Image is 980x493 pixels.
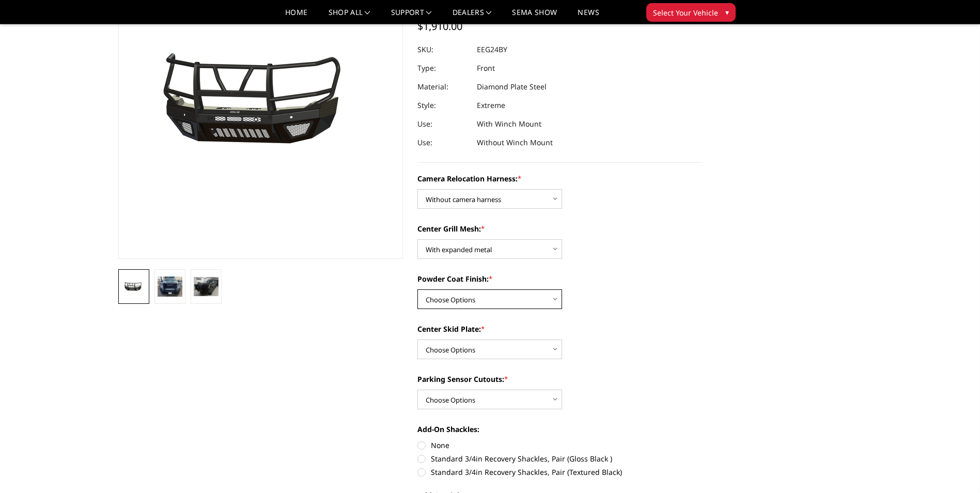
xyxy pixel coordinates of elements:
[285,9,307,24] a: Home
[417,59,469,78] dt: Type:
[477,40,507,59] dd: EEG24BY
[477,59,495,78] dd: Front
[417,40,469,59] dt: SKU:
[417,453,703,464] label: Standard 3/4in Recovery Shackles, Pair (Gloss Black )
[417,467,703,477] label: Standard 3/4in Recovery Shackles, Pair (Textured Black)
[417,424,703,435] label: Add-On Shackles:
[417,78,469,96] dt: Material:
[121,281,146,293] img: 2024-2025 GMC 2500-3500 - T2 Series - Extreme Front Bumper (receiver or winch)
[477,96,505,115] dd: Extreme
[417,173,703,184] label: Camera Relocation Harness:
[653,7,718,18] span: Select Your Vehicle
[477,78,547,96] dd: Diamond Plate Steel
[158,276,182,297] img: 2024-2025 GMC 2500-3500 - T2 Series - Extreme Front Bumper (receiver or winch)
[417,133,469,152] dt: Use:
[417,96,469,115] dt: Style:
[928,443,980,493] iframe: Chat Widget
[417,115,469,133] dt: Use:
[578,9,599,24] a: News
[417,440,703,451] label: None
[417,273,703,284] label: Powder Coat Finish:
[512,9,557,24] a: SEMA Show
[417,323,703,334] label: Center Skid Plate:
[453,9,492,24] a: Dealers
[477,115,541,133] dd: With Winch Mount
[646,3,736,22] button: Select Your Vehicle
[417,19,462,33] span: $1,910.00
[725,7,729,18] span: ▾
[194,277,219,296] img: 2024-2025 GMC 2500-3500 - T2 Series - Extreme Front Bumper (receiver or winch)
[417,223,703,234] label: Center Grill Mesh:
[477,133,553,152] dd: Without Winch Mount
[329,9,370,24] a: shop all
[391,9,432,24] a: Support
[417,374,703,384] label: Parking Sensor Cutouts:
